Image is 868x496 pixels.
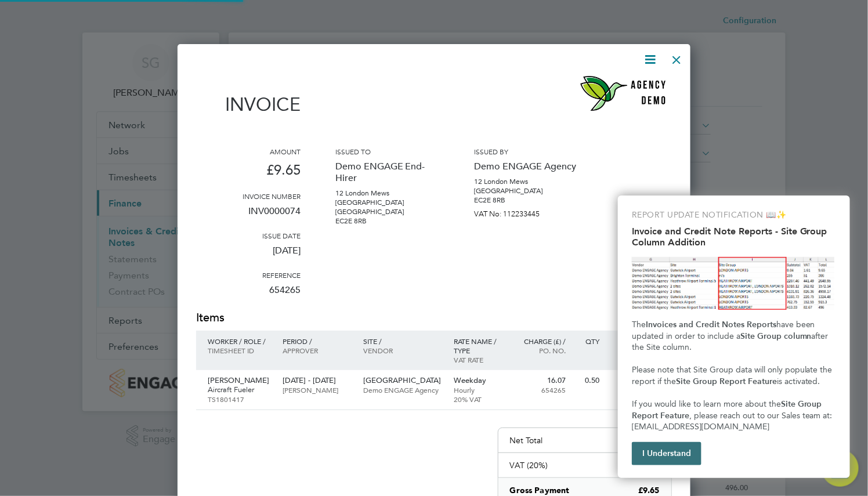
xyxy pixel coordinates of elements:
span: If you would like to learn more about the [632,399,781,409]
p: Net Total [510,435,543,446]
h3: Amount [196,147,301,156]
p: [GEOGRAPHIC_DATA] [364,376,443,385]
p: VAT rate [454,355,504,364]
p: VAT No: 112233445 [475,205,579,219]
p: 654265 [516,385,566,394]
p: [PERSON_NAME] [283,385,352,394]
p: 20% VAT [454,394,504,404]
h2: Items [196,310,672,326]
p: INV0000074 [196,201,301,231]
p: TS1801417 [208,394,271,404]
p: Rate name / type [454,336,504,355]
p: 8.04 [611,376,660,385]
img: Site Group Column in Invoices Report [632,257,836,310]
strong: Site Group Report Feature [676,376,777,386]
p: Hourly [454,385,504,394]
span: The [632,320,646,330]
p: [DATE] [196,240,301,270]
p: [GEOGRAPHIC_DATA] [335,198,440,207]
p: Demo ENGAGE End-Hirer [335,156,440,189]
h3: Issue date [196,231,301,240]
span: have been updated in order to include a [632,320,818,341]
p: Aircraft Fueler [208,385,271,394]
h2: Invoice and Credit Note Reports - Site Group Column Addition [632,226,836,248]
p: Charge (£) / [516,336,566,346]
p: [PERSON_NAME] [208,376,271,385]
p: REPORT UPDATE NOTIFICATION 📖✨ [632,209,836,221]
span: Please note that Site Group data will only populate the report if the [632,365,835,386]
p: Site / [364,336,443,346]
p: Po. No. [516,346,566,355]
h3: Issued by [475,147,579,156]
p: 12 London Mews [335,189,440,198]
p: 16.07 [516,376,566,385]
p: Worker / Role / [208,336,271,346]
span: , please reach out to our Sales team at: [EMAIL_ADDRESS][DOMAIN_NAME] [632,411,835,432]
h1: Invoice [196,93,301,115]
p: Vendor [364,346,443,355]
strong: Site Group Report Feature [632,399,824,421]
div: Invoice and Credit Note Reports - Site Group Column Addition [618,195,850,478]
h3: Invoice number [196,191,301,201]
p: [DATE] - [DATE] [283,376,352,385]
p: VAT (20%) [510,460,548,470]
p: EC2E 8RB [335,216,440,226]
p: [GEOGRAPHIC_DATA] [475,186,579,195]
p: Demo ENGAGE Agency [475,156,579,177]
p: Approver [283,346,352,355]
p: 654265 [196,280,301,310]
span: is activated. [777,376,820,386]
p: [GEOGRAPHIC_DATA] [335,207,440,216]
p: EC2E 8RB [475,195,579,205]
p: Timesheet ID [208,346,271,355]
p: £9.65 [196,156,301,191]
strong: Site Group column [740,331,812,341]
p: Weekday [454,376,504,385]
button: I Understand [632,442,701,465]
p: Period / [283,336,352,346]
h3: Reference [196,270,301,280]
p: 0.50 [578,376,599,385]
strong: Invoices and Credit Notes Reports [646,320,776,330]
p: 12 London Mews [475,177,579,186]
h3: Issued to [335,147,440,156]
p: QTY [578,336,599,346]
p: Demo ENGAGE Agency [364,385,443,394]
p: Total (£) [611,336,660,346]
img: engagetech3-logo-remittance.png [575,76,672,111]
